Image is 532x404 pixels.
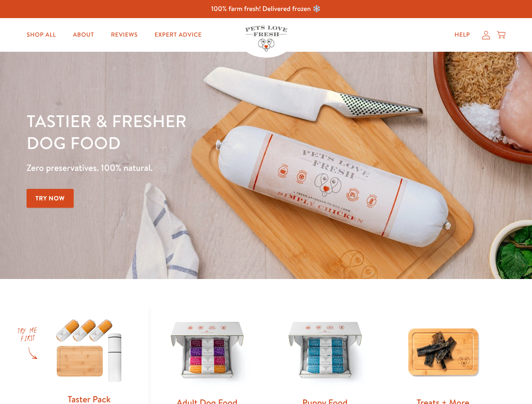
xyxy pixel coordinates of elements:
a: Shop All [20,27,63,43]
h1: Tastier & fresher dog food [27,110,346,154]
a: Try Now [27,189,74,208]
img: Pets Love Fresh [245,26,287,51]
p: Zero preservatives. 100% natural. [27,160,346,175]
a: Expert Advice [148,27,209,43]
a: Help [448,27,477,43]
a: About [66,27,101,43]
a: Reviews [104,27,144,43]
